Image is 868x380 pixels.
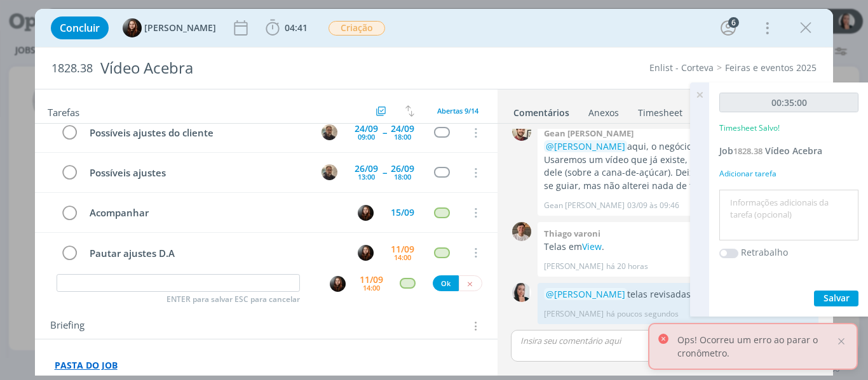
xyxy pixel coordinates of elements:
[606,308,679,320] span: há poucos segundos
[544,308,604,320] p: [PERSON_NAME]
[95,53,492,84] div: Vídeo Acebra
[546,288,625,300] span: @[PERSON_NAME]
[627,200,679,211] span: 03/09 às 09:46
[394,133,411,140] div: 18:00
[677,333,835,360] p: Ops! Ocorreu um erro ao parar o cronômetro.
[383,128,386,137] span: --
[649,62,714,74] a: Enlist - Corteva
[356,243,375,262] button: E
[513,101,570,119] a: Comentários
[544,140,812,192] p: aqui, o negócio é seguir o briefing. Usaremos um vídeo que já existe, porém tirando uma parte del...
[360,275,383,284] div: 11/09
[329,275,346,292] button: E
[588,107,619,119] div: Anexos
[328,20,386,36] button: Criação
[330,276,346,292] img: E
[85,246,346,261] div: Pautar ajustes D.A
[394,254,411,261] div: 14:00
[329,21,385,36] span: Criação
[725,62,817,74] a: Feiras e eventos 2025
[166,294,300,305] span: ENTER para salvar ESC para cancelar
[383,168,386,177] span: --
[544,128,634,139] b: Gean [PERSON_NAME]
[824,292,850,304] span: Salvar
[765,145,822,157] span: Vídeo Acebra
[262,18,311,38] button: 04:41
[85,125,310,141] div: Possíveis ajustes do cliente
[637,101,683,119] a: Timesheet
[544,288,812,301] p: telas revisadas com ajustes no briefing.
[285,22,308,34] span: 04:41
[433,275,459,291] button: Ok
[320,163,339,182] button: R
[35,9,834,376] div: dialog
[144,23,216,32] span: [PERSON_NAME]
[728,17,739,28] div: 6
[719,145,822,157] a: Job1828.38Vídeo Acebra
[358,245,374,261] img: E
[544,228,600,239] b: Thiago varoni
[544,200,625,211] p: Gean [PERSON_NAME]
[718,18,738,38] button: 6
[391,164,414,173] div: 26/09
[814,291,858,306] button: Salvar
[512,122,531,141] img: G
[363,284,380,291] div: 14:00
[85,205,346,221] div: Acompanhar
[719,122,780,134] p: Timesheet Salvo!
[320,123,339,142] button: R
[85,165,310,181] div: Possíveis ajustes
[437,106,478,115] span: Abertas 9/14
[322,124,337,140] img: R
[733,145,763,157] span: 1828.38
[606,261,648,272] span: há 20 horas
[546,140,625,152] span: @[PERSON_NAME]
[123,18,216,37] button: E[PERSON_NAME]
[356,203,375,222] button: E
[358,173,375,180] div: 13:00
[358,205,374,221] img: E
[358,133,375,140] div: 09:00
[50,318,85,334] span: Briefing
[512,283,531,302] img: C
[512,222,531,241] img: T
[544,261,604,272] p: [PERSON_NAME]
[391,245,414,254] div: 11/09
[322,164,337,180] img: R
[55,359,118,371] a: PASTA DO JOB
[391,124,414,133] div: 24/09
[355,164,378,173] div: 26/09
[123,18,142,37] img: E
[719,168,858,180] div: Adicionar tarefa
[582,240,602,252] a: View
[741,246,788,259] label: Retrabalho
[544,240,812,253] p: Telas em .
[355,124,378,133] div: 24/09
[405,105,414,117] img: arrow-down-up.svg
[60,23,100,33] span: Concluir
[394,173,411,180] div: 18:00
[51,16,109,39] button: Concluir
[391,208,414,217] div: 15/09
[48,103,79,119] span: Tarefas
[51,62,93,75] span: 1828.38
